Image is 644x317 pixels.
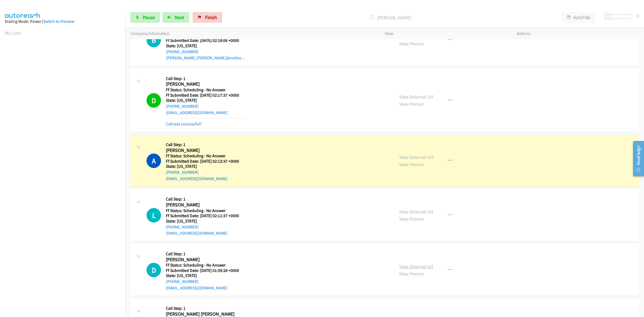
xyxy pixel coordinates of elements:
[166,81,246,87] h2: [PERSON_NAME]
[166,208,239,213] h5: Ff Status: Scheduling - No Answer
[147,93,161,108] h1: D
[166,251,239,257] h5: Call Step: 1
[562,12,595,23] button: AutoTab
[166,147,239,154] h2: [PERSON_NAME]
[166,43,246,49] h5: State: [US_STATE]
[399,271,424,277] a: View Person
[5,18,121,25] div: Dialing Mode: Power |
[166,142,239,147] h5: Call Step: 1
[193,12,222,23] a: Finish
[637,12,639,19] div: 0
[166,263,239,268] h5: Ff Status: Scheduling - No Answer
[628,137,644,180] iframe: Resource Center
[166,38,246,43] h5: Ff Submitted Date: [DATE] 02:18:06 +0000
[162,12,189,23] button: Next
[399,263,433,269] a: View External Url
[130,12,160,23] a: Pause
[385,30,507,37] p: View
[166,55,245,60] a: [PERSON_NAME].[PERSON_NAME]@outloo...
[399,101,424,107] a: View Person
[166,202,239,208] h2: [PERSON_NAME]
[166,273,239,278] h5: State: [US_STATE]
[147,208,161,223] h1: L
[166,104,199,109] a: [PHONE_NUMBER]
[399,154,433,160] a: View External Url
[166,268,239,273] h5: Ff Submitted Date: [DATE] 01:59:28 +0000
[205,14,217,20] span: Finish
[166,159,239,164] h5: Ff Submitted Date: [DATE] 02:13:37 +0000
[166,153,239,159] h5: Ff Status: Scheduling - No Answer
[607,14,632,19] div: Delay between calls (in seconds)
[166,196,239,202] h5: Call Step: 1
[5,41,126,296] iframe: Dialpad
[147,263,161,277] h1: D
[175,14,184,20] span: Next
[147,154,161,168] h1: A
[143,14,155,20] span: Pause
[166,306,239,311] h5: Call Step: 1
[399,41,424,47] a: View Person
[166,176,228,181] a: [EMAIL_ADDRESS][DOMAIN_NAME]
[147,263,161,277] div: The call is yet to be attempted
[166,170,199,175] a: [PHONE_NUMBER]
[166,87,246,93] h5: Ff Status: Scheduling - No Answer
[43,19,74,24] a: Switch to Preview
[166,218,239,224] h5: State: [US_STATE]
[166,213,239,218] h5: Ff Submitted Date: [DATE] 02:11:37 +0000
[166,231,228,236] a: [EMAIL_ADDRESS][DOMAIN_NAME]
[166,224,199,229] a: [PHONE_NUMBER]
[166,164,239,169] h5: State: [US_STATE]
[147,33,161,47] h1: B
[166,279,199,284] a: [PHONE_NUMBER]
[166,49,199,54] a: [PHONE_NUMBER]
[166,93,246,98] h5: Ff Submitted Date: [DATE] 02:17:37 +0000
[399,216,424,222] a: View Person
[5,30,21,36] a: My Lists
[166,285,228,290] a: [EMAIL_ADDRESS][DOMAIN_NAME]
[229,14,552,21] p: [PERSON_NAME]
[399,209,433,215] a: View External Url
[166,98,246,103] h5: State: [US_STATE]
[399,94,433,100] a: View External Url
[166,121,202,126] a: Call was successful?
[517,30,639,37] p: Actions
[166,76,246,81] h5: Call Step: 1
[130,30,375,37] p: Company Information
[399,161,424,167] a: View Person
[166,110,228,115] a: [EMAIL_ADDRESS][DOMAIN_NAME]
[166,257,239,263] h2: [PERSON_NAME]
